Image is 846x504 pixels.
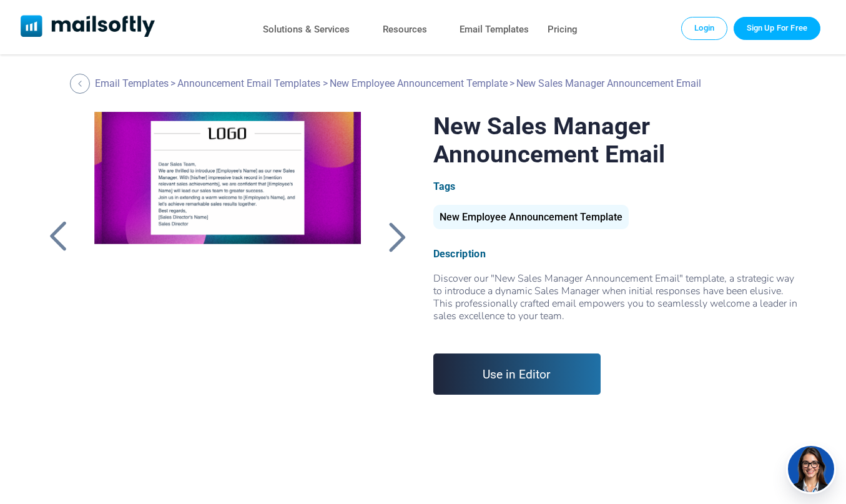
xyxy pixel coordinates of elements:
a: Pricing [548,21,578,39]
h1: New Sales Manager Announcement Email [433,112,804,168]
a: New Employee Announcement Template [433,216,629,222]
div: Discover our "New Sales Manager Announcement Email" template, a strategic way to introduce a dyna... [433,272,804,335]
a: New Sales Manager Announcement Email [79,112,376,424]
a: Resources [383,21,427,39]
a: Email Templates [460,21,529,39]
a: Announcement Email Templates [177,77,320,89]
a: Use in Editor [433,353,601,395]
a: Back [382,220,413,253]
a: New Employee Announcement Template [330,77,508,89]
a: Mailsoftly [21,15,155,39]
a: Back [42,220,74,253]
a: Solutions & Services [263,21,350,39]
div: Description [433,248,804,260]
div: New Employee Announcement Template [433,205,629,229]
a: Login [681,17,727,39]
a: Trial [734,17,820,39]
a: Email Templates [95,77,169,89]
a: Back [70,74,93,94]
div: Tags [433,180,804,192]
